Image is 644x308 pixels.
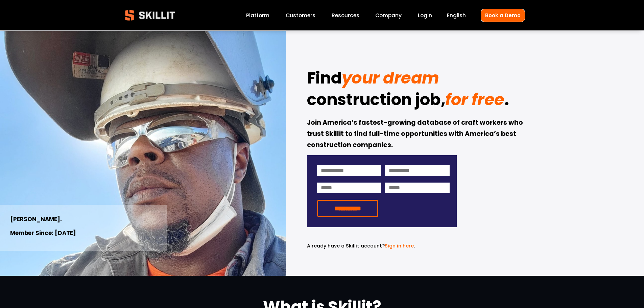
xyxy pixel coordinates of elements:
[332,11,359,19] span: Resources
[307,87,446,115] strong: construction job,
[481,9,525,22] a: Book a Demo
[10,215,62,224] strong: [PERSON_NAME].
[375,11,402,20] a: Company
[385,242,414,249] a: Sign in here
[307,242,385,249] span: Already have a Skillit account?
[307,66,342,93] strong: Find
[504,87,509,115] strong: .
[286,11,315,20] a: Customers
[307,118,524,151] strong: Join America’s fastest-growing database of craft workers who trust Skillit to find full-time oppo...
[447,11,466,19] span: English
[447,11,466,20] div: language picker
[10,229,76,238] strong: Member Since: [DATE]
[445,88,504,111] em: for free
[418,11,432,20] a: Login
[307,242,457,250] p: .
[246,11,269,20] a: Platform
[119,5,181,25] img: Skillit
[342,67,439,89] em: your dream
[332,11,359,20] a: folder dropdown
